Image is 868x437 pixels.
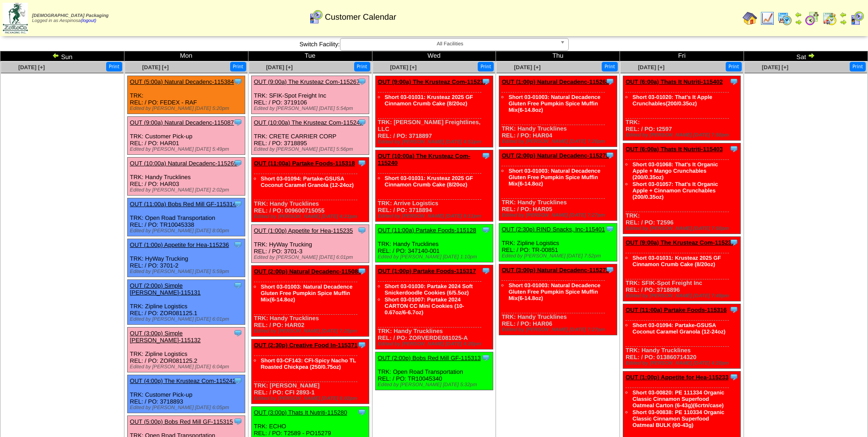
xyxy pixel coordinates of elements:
a: Short 03-00820: PE 111334 Organic Classic Cinnamon Superfood Oatmeal Carton (6-43g)(6crtn/case) [632,389,724,409]
img: Tooltip [357,118,367,127]
div: Edited by [PERSON_NAME] [DATE] 6:01pm [254,255,369,260]
div: Edited by [PERSON_NAME] [DATE] 7:26pm [501,139,616,144]
a: [DATE] [+] [638,64,664,71]
img: Tooltip [233,281,243,290]
div: TRK: REL: / PO: t2597 [623,76,741,141]
div: TRK: Handy Trucklines REL: / PO: 347140-001 [375,224,493,262]
div: Edited by [PERSON_NAME] [DATE] 4:20pm [625,361,740,366]
img: calendarcustomer.gif [850,11,864,26]
div: Edited by [PERSON_NAME] [DATE] 5:49pm [130,147,245,152]
img: Tooltip [729,305,739,314]
div: Edited by [PERSON_NAME] [DATE] 7:50pm [625,132,740,138]
img: Tooltip [233,158,243,168]
a: OUT (2:30p) Creative Food In-115371 [254,342,358,349]
a: OUT (6:00a) Thats It Nutriti-115402 [625,78,722,85]
div: Edited by [PERSON_NAME] [DATE] 5:54pm [254,106,369,111]
a: Short 03-01003: Natural Decadence Gluten Free Pumpkin Spice Muffin Mix(6-14.8oz) [508,94,600,113]
a: OUT (1:00p) Appetite for Hea-115236 [130,241,229,248]
img: calendarprod.gif [777,11,792,26]
span: [DATE] [+] [390,64,416,71]
a: Short 03-01003: Natural Decadence Gluten Free Pumpkin Spice Muffin Mix(6-14.8oz) [508,282,600,301]
img: calendarinout.gif [822,11,837,26]
button: Print [478,62,494,71]
div: Edited by [PERSON_NAME] [DATE] 2:02pm [130,187,245,193]
div: Edited by [PERSON_NAME] [DATE] 4:20pm [378,341,493,347]
a: OUT (2:00p) Natural Decadenc-115086 [254,268,361,275]
div: TRK: SFIK-Spot Freight Inc REL: / PO: 3719106 [251,76,369,114]
td: Sat [744,51,868,61]
div: Edited by [PERSON_NAME] [DATE] 6:05pm [130,405,245,410]
img: Tooltip [357,77,367,86]
div: Edited by [PERSON_NAME] [DATE] 5:59pm [130,269,245,274]
img: Tooltip [729,238,739,247]
img: Tooltip [481,77,491,86]
a: OUT (3:00p) Natural Decadenc-115279 [501,267,609,273]
div: Edited by [PERSON_NAME] [DATE] 5:32pm [378,382,493,388]
span: Customer Calendar [325,12,396,22]
div: TRK: Handy Trucklines REL: / PO: HAR05 [499,150,617,221]
div: TRK: [PERSON_NAME] Freightlines, LLC REL: / PO: 3718897 [375,76,493,147]
a: OUT (10:00a) The Krusteaz Com-115240 [378,153,470,166]
img: Tooltip [357,267,367,276]
a: Short 03-01030: Partake 2024 Soft Snickerdoodle Cookies (6/5.5oz) [385,283,473,296]
img: Tooltip [729,144,739,153]
div: TRK: Handy Trucklines REL: / PO: 013860714320 [623,304,741,369]
img: Tooltip [233,77,243,86]
button: Print [850,62,866,71]
div: TRK: Customer Pick-up REL: / PO: 3718893 [127,375,245,413]
a: Short 03-01094: Partake-GSUSA Coconut Caramel Granola (12-24oz) [261,175,354,188]
div: TRK: Zipline Logistics REL: / PO: ZOR081125.1 [127,280,245,325]
a: OUT (10:00a) Natural Decadenc-115269 [130,160,237,167]
a: OUT (9:00a) The Krusteaz Com-115239 [378,78,487,85]
a: OUT (2:30p) RIND Snacks, Inc-115401 [501,226,605,233]
div: Edited by [PERSON_NAME] [DATE] 8:00pm [130,228,245,234]
div: TRK: Handy Trucklines REL: / PO: ZORVERDE081025-A [375,265,493,350]
img: arrowleft.gif [795,11,802,18]
div: TRK: HyWay Trucking REL: / PO: 3701-2 [127,239,245,277]
span: All Facilities [344,38,556,49]
a: Short 03-00838: PE 110334 Organic Classic Cinnamon Superfood Oatmeal BULK (60-43g) [632,409,724,428]
a: OUT (9:00a) The Krusteaz Com-115238 [625,239,734,246]
div: Edited by [PERSON_NAME] [DATE] 7:52pm [501,253,616,259]
a: (logout) [81,18,96,23]
td: Fri [620,51,744,61]
a: Short 03-01068: That's It Organic Apple + Mango Crunchables (200/0.35oz) [632,161,718,180]
a: Short 03-01020: That's It Apple Crunchables(200/0.35oz) [632,94,712,107]
div: Edited by [PERSON_NAME] [DATE] 7:49pm [625,293,740,299]
div: TRK: Handy Trucklines REL: / PO: 009600715055 [251,158,369,222]
div: Edited by [PERSON_NAME] [DATE] 8:11pm [378,213,493,219]
a: OUT (3:00p) Simple [PERSON_NAME]-115132 [130,330,201,344]
button: Print [106,62,122,71]
a: OUT (9:00a) Natural Decadenc-115087 [130,119,234,126]
img: Tooltip [481,266,491,275]
div: TRK: Zipline Logistics REL: / PO: ZOR081125.2 [127,328,245,372]
img: arrowleft.gif [52,52,59,59]
a: OUT (9:00a) The Krusteaz Com-115267 [254,78,360,85]
a: Short 03-01007: Partake 2024 CARTON CC Mini Cookies (10-0.67oz/6-6.7oz) [385,296,464,316]
a: Short 03-01003: Natural Decadence Gluten Free Pumpkin Spice Muffin Mix(6-14.8oz) [508,168,600,187]
img: Tooltip [605,224,615,234]
img: Tooltip [357,340,367,350]
a: OUT (3:00p) Thats It Nutriti-115280 [254,409,347,416]
div: Edited by [PERSON_NAME] [DATE] 5:56pm [254,147,369,152]
img: Tooltip [233,376,243,385]
img: arrowright.gif [840,18,847,26]
div: TRK: HyWay Trucking REL: / PO: 3701-3 [251,225,369,263]
div: Edited by [PERSON_NAME] [DATE] 4:21pm [254,214,369,219]
div: Edited by [PERSON_NAME] [DATE] 6:04pm [130,364,245,370]
span: [DATE] [+] [514,64,540,71]
button: Print [230,62,246,71]
a: OUT (6:00a) Thats It Nutriti-115403 [625,146,722,153]
div: TRK: Handy Trucklines REL: / PO: HAR03 [127,158,245,196]
img: Tooltip [605,265,615,274]
img: arrowleft.gif [840,11,847,18]
a: OUT (1:00p) Appetite for Hea-115233 [625,374,728,381]
a: OUT (2:00p) Bobs Red Mill GF-115313 [378,355,481,361]
a: OUT (4:00p) The Krusteaz Com-115242 [130,377,236,384]
a: [DATE] [+] [18,64,45,71]
a: [DATE] [+] [142,64,169,71]
a: OUT (11:00a) Partake Foods-115318 [254,160,355,167]
a: Short 03-01003: Natural Decadence Gluten Free Pumpkin Spice Muffin Mix(6-14.8oz) [261,284,353,303]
